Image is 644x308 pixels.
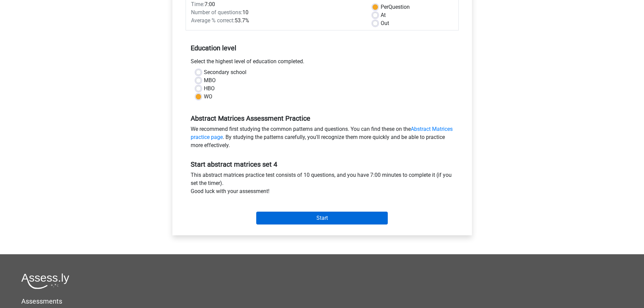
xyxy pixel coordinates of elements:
font: We recommend first studying the common patterns and questions. You can find these on the [191,126,411,132]
font: Assessments [21,297,62,305]
font: Per [381,4,388,10]
font: Education level [191,44,236,52]
font: This abstract matrices practice test consists of 10 questions, and you have 7:00 minutes to compl... [191,172,452,186]
img: Assessly logo [21,273,69,289]
font: WO [204,93,212,100]
font: Question [388,4,410,10]
font: Start abstract matrices set 4 [191,160,277,168]
font: 53.7% [235,17,249,24]
font: HBO [204,85,215,92]
font: 10 [242,9,248,16]
font: At [381,12,386,18]
font: Number of questions: [191,9,242,16]
font: Time: [191,1,205,7]
font: Abstract Matrices Assessment Practice [191,114,310,122]
font: Out [381,20,389,26]
font: Average % correct: [191,17,235,24]
font: . By studying the patterns carefully, you'll recognize them more quickly and be able to practice ... [191,134,445,148]
font: Good luck with your assessment! [191,188,269,194]
font: 7:00 [205,1,215,7]
input: Start [256,212,388,224]
font: Secondary school [204,69,246,75]
font: Select the highest level of education completed. [191,58,304,65]
font: MBO [204,77,216,84]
